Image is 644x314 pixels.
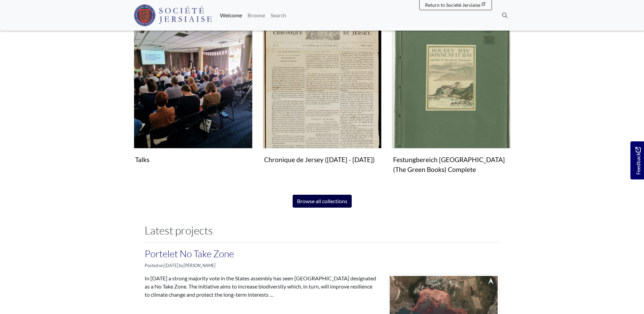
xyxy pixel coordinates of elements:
[634,147,642,174] span: Feedback
[387,30,516,187] div: Subcollection
[134,4,212,26] img: Société Jersiaise
[134,14,511,195] section: Subcollections
[134,3,212,28] a: Société Jersiaise logo
[425,2,480,8] span: Return to Société Jersiaise
[258,30,387,187] div: Subcollection
[392,30,511,149] img: Festungbereich Jersey (The Green Books) Complete
[129,30,258,187] div: Subcollection
[392,30,511,176] a: Festungbereich Jersey (The Green Books) CompleteFestungbereich [GEOGRAPHIC_DATA] (The Green Books...
[263,30,382,167] a: Chronique de Jersey (1814 - 1959)Chronique de Jersey ([DATE] - [DATE])
[145,224,500,237] h2: Latest projects
[217,8,245,22] a: Welcome
[134,30,253,149] img: Talks
[630,141,644,179] a: Would you like to provide feedback?
[145,262,500,269] p: Posted on [DATE] by
[245,8,268,22] a: Browse
[134,30,253,167] a: TalksTalks
[184,263,216,268] em: [PERSON_NAME]
[293,195,352,208] a: Browse all collections
[145,274,378,299] p: In [DATE] a strong majority vote in the States assembly has seen [GEOGRAPHIC_DATA] designated as ...
[268,8,289,22] a: Search
[145,248,234,259] a: Portelet No Take Zone
[263,30,382,149] img: Chronique de Jersey (1814 - 1959)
